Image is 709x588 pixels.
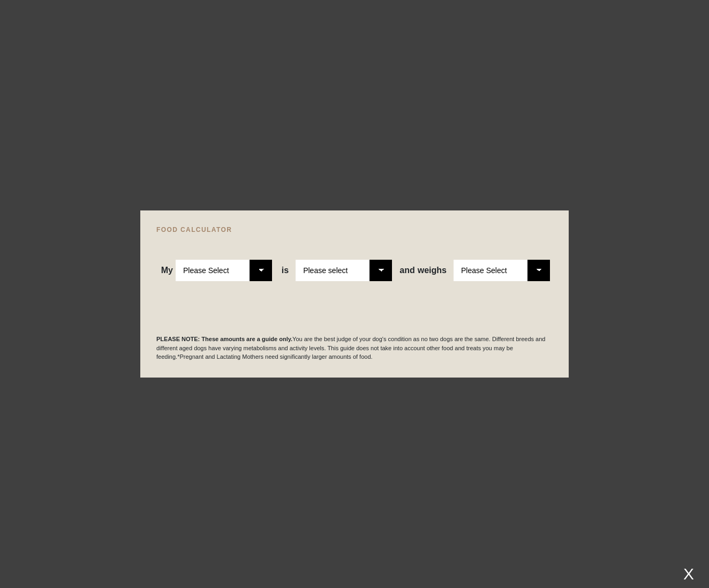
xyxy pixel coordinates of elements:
span: My [161,266,173,275]
span: weighs [399,266,447,275]
span: and [399,266,417,275]
h4: FOOD CALCULATOR [156,227,553,233]
p: You are the best judge of your dog's condition as no two dogs are the same. Different breeds and ... [156,335,553,361]
b: PLEASE NOTE: These amounts are a guide only. [156,336,292,342]
div: X [679,565,698,583]
span: is [282,266,289,275]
